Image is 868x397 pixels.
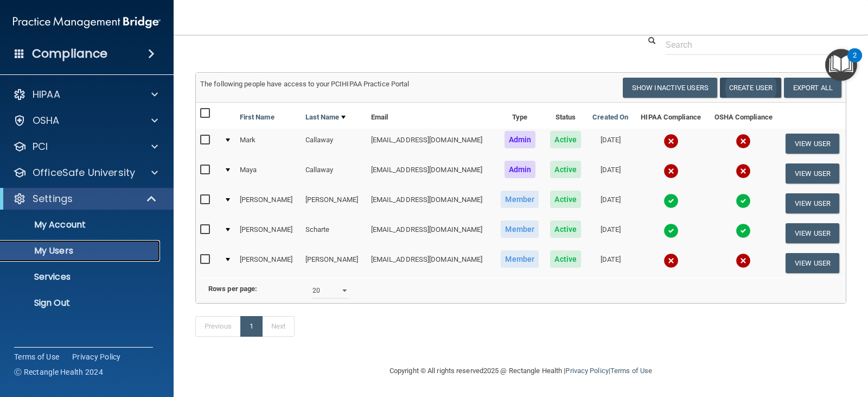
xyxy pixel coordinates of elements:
[587,129,635,159] td: [DATE]
[7,245,155,256] p: My Users
[235,129,301,159] td: Mark
[301,159,367,188] td: Callaway
[301,248,367,278] td: [PERSON_NAME]
[13,114,158,127] a: OSHA
[208,285,257,293] b: Rows per page:
[323,354,719,388] div: Copyright © All rights reserved 2025 @ Rectangle Health | |
[13,140,158,153] a: PCI
[235,159,301,188] td: Maya
[33,166,135,179] p: OfficeSafe University
[550,131,581,148] span: Active
[200,80,410,88] span: The following people have access to your PCIHIPAA Practice Portal
[501,250,539,268] span: Member
[663,193,679,209] img: tick.e7d51cea.svg
[367,188,495,218] td: [EMAIL_ADDRESS][DOMAIN_NAME]
[587,188,635,218] td: [DATE]
[587,248,635,278] td: [DATE]
[7,219,155,230] p: My Account
[550,250,581,268] span: Active
[235,188,301,218] td: [PERSON_NAME]
[7,298,155,308] p: Sign Out
[301,188,367,218] td: [PERSON_NAME]
[301,129,367,159] td: Callaway
[505,131,536,148] span: Admin
[587,218,635,248] td: [DATE]
[786,253,839,273] button: View User
[505,161,536,178] span: Admin
[707,103,779,129] th: OSHA Compliance
[784,78,841,98] a: Export All
[235,218,301,248] td: [PERSON_NAME]
[72,351,121,362] a: Privacy Policy
[736,193,751,209] img: tick.e7d51cea.svg
[663,163,679,179] img: cross.ca9f0e7f.svg
[565,367,608,375] a: Privacy Policy
[367,248,495,278] td: [EMAIL_ADDRESS][DOMAIN_NAME]
[550,191,581,208] span: Active
[736,253,751,268] img: cross.ca9f0e7f.svg
[663,253,679,268] img: cross.ca9f0e7f.svg
[14,367,103,377] span: Ⓒ Rectangle Health 2024
[736,223,751,238] img: tick.e7d51cea.svg
[33,88,60,101] p: HIPAA
[240,111,275,124] a: First Name
[33,192,73,205] p: Settings
[853,55,857,70] div: 2
[663,134,679,149] img: cross.ca9f0e7f.svg
[367,129,495,159] td: [EMAIL_ADDRESS][DOMAIN_NAME]
[262,316,295,337] a: Next
[13,88,158,101] a: HIPAA
[623,78,717,98] button: Show Inactive Users
[33,114,60,127] p: OSHA
[7,272,155,282] p: Services
[367,159,495,188] td: [EMAIL_ADDRESS][DOMAIN_NAME]
[32,46,107,61] h4: Compliance
[610,367,652,375] a: Terms of Use
[592,111,628,124] a: Created On
[13,11,161,33] img: PMB logo
[680,325,855,368] iframe: Drift Widget Chat Controller
[550,220,581,238] span: Active
[495,103,545,129] th: Type
[13,166,158,179] a: OfficeSafe University
[367,218,495,248] td: [EMAIL_ADDRESS][DOMAIN_NAME]
[786,223,839,243] button: View User
[663,223,679,238] img: tick.e7d51cea.svg
[825,49,857,81] button: Open Resource Center, 2 new notifications
[301,218,367,248] td: Scharte
[786,193,839,213] button: View User
[786,134,839,154] button: View User
[305,111,346,124] a: Last Name
[13,192,157,205] a: Settings
[634,103,707,129] th: HIPAA Compliance
[786,163,839,184] button: View User
[736,163,751,179] img: cross.ca9f0e7f.svg
[33,140,48,153] p: PCI
[666,35,838,55] input: Search
[545,103,587,129] th: Status
[240,316,263,337] a: 1
[550,161,581,178] span: Active
[195,316,241,337] a: Previous
[736,134,751,149] img: cross.ca9f0e7f.svg
[720,78,781,98] button: Create User
[367,103,495,129] th: Email
[587,159,635,188] td: [DATE]
[235,248,301,278] td: [PERSON_NAME]
[501,220,539,238] span: Member
[14,351,59,362] a: Terms of Use
[501,191,539,208] span: Member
